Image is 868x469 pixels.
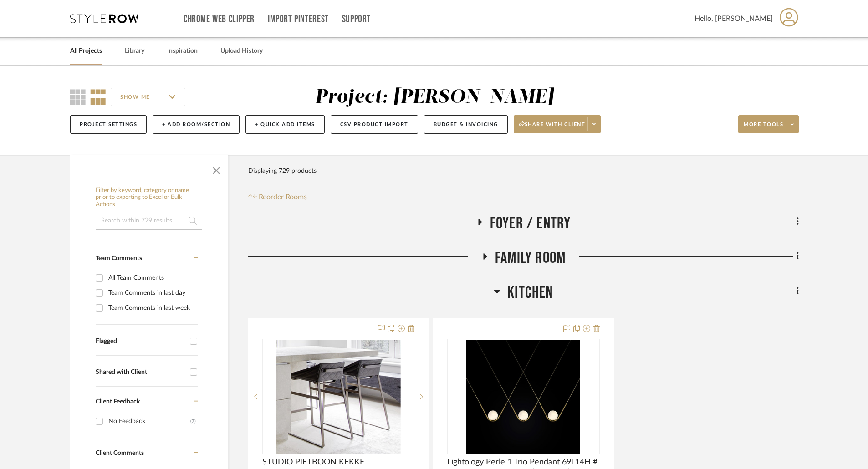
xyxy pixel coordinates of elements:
div: Team Comments in last day [108,286,196,300]
span: Team Comments [96,255,142,262]
a: Chrome Web Clipper [184,15,255,23]
span: KITCHEN [507,283,553,303]
button: Budget & Invoicing [424,115,508,134]
a: All Projects [70,45,102,57]
button: Share with client [514,115,601,133]
a: Library [125,45,144,57]
button: + Quick Add Items [245,115,325,134]
img: Lightology Perle 1 Trio Pendant 69L14H # PERLE 1 TRIO BRS Product Details [466,340,580,454]
div: Project: [PERSON_NAME] [315,88,554,107]
span: Hello, [PERSON_NAME] [694,13,773,24]
div: Shared with Client [96,368,185,376]
div: All Team Comments [108,271,196,285]
span: Reorder Rooms [259,192,307,202]
h6: Filter by keyword, category or name prior to exporting to Excel or Bulk Actions [96,187,202,208]
div: Team Comments in last week [108,301,196,315]
button: Project Settings [70,115,147,134]
button: Reorder Rooms [248,192,307,202]
a: Upload History [220,45,263,57]
span: Client Comments [96,450,144,456]
img: STUDIO PIETBOON KEKKE COUNTERSTOOL 21.25"W x 21.25"D x 34.7"H [276,340,401,454]
div: Displaying 729 products [248,162,317,180]
span: FAMILY ROOM [495,248,566,268]
div: 0 [263,339,414,454]
button: More tools [738,115,799,133]
span: Share with client [519,121,586,135]
button: + Add Room/Section [153,115,240,134]
a: Inspiration [167,45,198,57]
button: CSV Product Import [331,115,418,134]
a: Support [342,15,371,23]
div: 0 [448,339,599,454]
input: Search within 729 results [96,212,202,230]
div: No Feedback [108,414,190,429]
span: FOYER / ENTRY [490,214,571,233]
span: Client Feedback [96,398,140,405]
div: (7) [190,414,196,429]
button: Close [207,160,225,178]
span: More tools [744,121,783,135]
a: Import Pinterest [268,15,329,23]
div: Flagged [96,338,185,345]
